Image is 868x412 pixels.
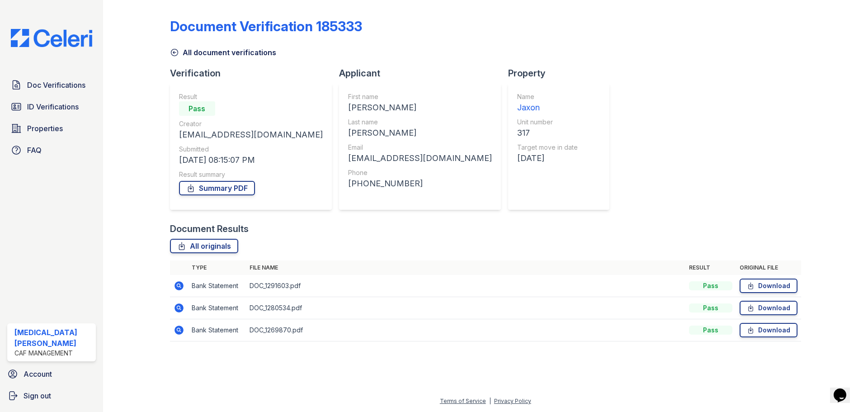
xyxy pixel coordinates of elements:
[740,279,797,293] a: Download
[517,118,578,127] div: Unit number
[24,390,51,401] span: Sign out
[7,119,96,137] a: Properties
[179,170,323,179] div: Result summary
[188,275,246,297] td: Bank Statement
[7,76,96,94] a: Doc Verifications
[508,67,617,80] div: Property
[7,141,96,159] a: FAQ
[517,127,578,139] div: 317
[517,92,578,101] div: Name
[4,365,99,383] a: Account
[736,260,801,275] th: Original file
[170,47,276,58] a: All document verifications
[14,349,92,358] div: CAF Management
[27,101,79,112] span: ID Verifications
[689,281,732,290] div: Pass
[740,323,797,337] a: Download
[339,67,508,80] div: Applicant
[179,145,323,154] div: Submitted
[740,301,797,315] a: Download
[24,369,52,379] span: Account
[170,223,249,235] div: Document Results
[348,152,492,165] div: [EMAIL_ADDRESS][DOMAIN_NAME]
[348,101,492,114] div: [PERSON_NAME]
[179,154,323,166] div: [DATE] 08:15:07 PM
[27,80,85,90] span: Doc Verifications
[348,92,492,101] div: First name
[170,239,238,253] a: All originals
[179,128,323,141] div: [EMAIL_ADDRESS][DOMAIN_NAME]
[517,92,578,114] a: Name Jaxon
[188,260,246,275] th: Type
[27,145,42,156] span: FAQ
[179,119,323,128] div: Creator
[830,376,859,403] iframe: chat widget
[246,275,685,297] td: DOC_1291603.pdf
[170,67,339,80] div: Verification
[689,303,732,313] div: Pass
[4,29,99,47] img: CE_Logo_Blue-a8612792a0a2168367f1c8372b55b34899dd931a85d93a1a3d3e32e68fde9ad4.png
[348,177,492,190] div: [PHONE_NUMBER]
[246,260,685,275] th: File name
[246,297,685,319] td: DOC_1280534.pdf
[517,101,578,114] div: Jaxon
[517,152,578,165] div: [DATE]
[4,387,99,405] a: Sign out
[440,398,486,404] a: Terms of Service
[7,98,96,116] a: ID Verifications
[348,127,492,139] div: [PERSON_NAME]
[348,168,492,177] div: Phone
[494,398,531,404] a: Privacy Policy
[685,260,736,275] th: Result
[246,319,685,341] td: DOC_1269870.pdf
[179,101,215,116] div: Pass
[348,118,492,127] div: Last name
[14,327,92,349] div: [MEDICAL_DATA][PERSON_NAME]
[188,297,246,319] td: Bank Statement
[689,326,732,335] div: Pass
[489,398,491,404] div: |
[179,181,255,195] a: Summary PDF
[179,92,323,101] div: Result
[348,143,492,152] div: Email
[170,18,362,34] div: Document Verification 185333
[188,319,246,341] td: Bank Statement
[517,143,578,152] div: Target move in date
[27,123,63,134] span: Properties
